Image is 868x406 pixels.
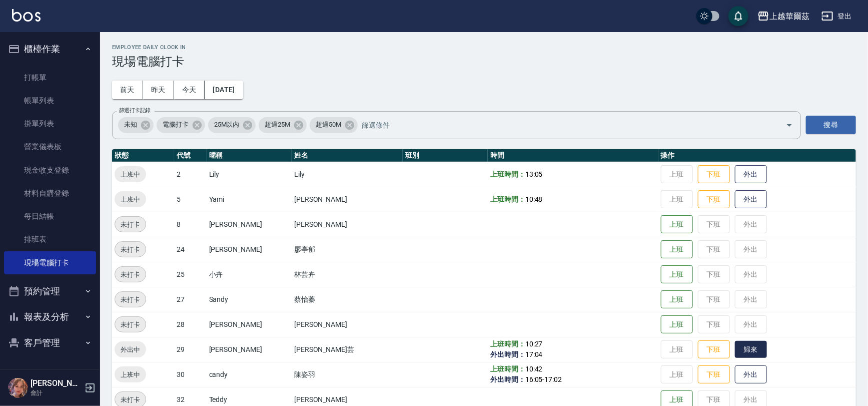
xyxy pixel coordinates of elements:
[310,117,358,133] div: 超過50M
[735,365,767,384] button: 外出
[115,269,146,280] span: 未打卡
[115,194,146,205] span: 上班中
[8,378,28,398] img: Person
[208,120,246,130] span: 25M以內
[698,340,730,359] button: 下班
[488,362,658,387] td: -
[207,362,292,387] td: candy
[207,162,292,187] td: Lily
[292,337,403,362] td: [PERSON_NAME]芸
[207,287,292,312] td: Sandy
[207,262,292,287] td: 小卉
[207,187,292,212] td: Yami
[525,170,543,178] span: 13:05
[292,262,403,287] td: 林芸卉
[661,315,693,334] button: 上班
[115,319,146,330] span: 未打卡
[31,388,82,397] p: 會計
[488,149,658,162] th: 時間
[157,117,205,133] div: 電腦打卡
[115,394,146,405] span: 未打卡
[4,135,96,158] a: 營業儀表板
[174,237,207,262] td: 24
[292,362,403,387] td: 陳姿羽
[4,159,96,182] a: 現金收支登錄
[661,240,693,259] button: 上班
[4,278,96,304] button: 預約管理
[490,365,525,373] b: 上班時間：
[174,287,207,312] td: 27
[490,195,525,203] b: 上班時間：
[259,120,296,130] span: 超過25M
[490,350,525,358] b: 外出時間：
[112,81,143,99] button: 前天
[403,149,488,162] th: 班別
[207,149,292,162] th: 暱稱
[112,44,856,51] h2: Employee Daily Clock In
[525,365,543,373] span: 10:42
[115,169,146,180] span: 上班中
[292,212,403,237] td: [PERSON_NAME]
[4,330,96,356] button: 客戶管理
[806,116,856,134] button: 搜尋
[259,117,307,133] div: 超過25M
[4,304,96,330] button: 報表及分析
[115,294,146,305] span: 未打卡
[292,162,403,187] td: Lily
[115,219,146,230] span: 未打卡
[359,116,768,134] input: 篩選條件
[4,182,96,205] a: 材料自購登錄
[698,365,730,384] button: 下班
[525,195,543,203] span: 10:48
[525,350,543,358] span: 17:04
[4,89,96,112] a: 帳單列表
[753,6,813,27] button: 上越華爾茲
[157,120,195,130] span: 電腦打卡
[174,212,207,237] td: 8
[118,120,143,130] span: 未知
[112,55,856,69] h3: 現場電腦打卡
[490,170,525,178] b: 上班時間：
[735,165,767,184] button: 外出
[174,262,207,287] td: 25
[115,344,146,355] span: 外出中
[292,187,403,212] td: [PERSON_NAME]
[769,10,809,23] div: 上越華爾茲
[292,287,403,312] td: 蔡怡蓁
[143,81,174,99] button: 昨天
[4,228,96,251] a: 排班表
[661,290,693,309] button: 上班
[698,190,730,209] button: 下班
[661,265,693,284] button: 上班
[174,187,207,212] td: 5
[207,237,292,262] td: [PERSON_NAME]
[31,378,82,388] h5: [PERSON_NAME]
[207,212,292,237] td: [PERSON_NAME]
[735,190,767,209] button: 外出
[817,7,856,26] button: 登出
[174,81,205,99] button: 今天
[174,312,207,337] td: 28
[4,251,96,274] a: 現場電腦打卡
[781,117,797,133] button: Open
[490,375,525,383] b: 外出時間：
[174,162,207,187] td: 2
[292,149,403,162] th: 姓名
[207,337,292,362] td: [PERSON_NAME]
[490,340,525,348] b: 上班時間：
[4,112,96,135] a: 掛單列表
[174,337,207,362] td: 29
[115,244,146,255] span: 未打卡
[174,149,207,162] th: 代號
[545,375,562,383] span: 17:02
[525,375,543,383] span: 16:05
[112,149,174,162] th: 狀態
[728,6,748,26] button: save
[310,120,347,130] span: 超過50M
[525,340,543,348] span: 10:27
[4,205,96,228] a: 每日結帳
[208,117,256,133] div: 25M以內
[661,215,693,234] button: 上班
[735,341,767,358] button: 歸來
[12,9,41,22] img: Logo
